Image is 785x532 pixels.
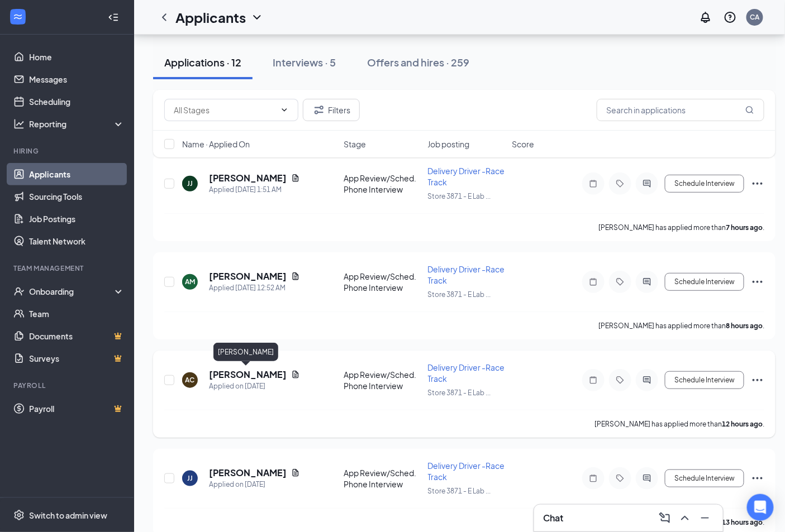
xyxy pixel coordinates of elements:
[13,118,25,130] svg: Analysis
[185,375,195,385] div: AC
[29,325,125,347] a: DocumentsCrown
[273,55,336,69] div: Interviews · 5
[174,104,275,116] input: All Stages
[182,138,250,150] span: Name · Applied On
[187,473,193,483] div: JJ
[344,369,421,391] div: App Review/Sched. Phone Interview
[587,179,600,188] svg: Note
[640,179,654,188] svg: ActiveChat
[726,322,763,330] b: 8 hours ago
[613,179,627,188] svg: Tag
[696,509,714,527] button: Minimize
[751,373,764,387] svg: Ellipses
[598,321,764,330] p: [PERSON_NAME] has applied more than .
[428,166,505,187] span: Delivery Driver -Race Track
[291,370,300,379] svg: Document
[428,487,491,495] span: Store 3871 - E Lab ...
[665,175,744,193] button: Schedule Interview
[312,103,326,117] svg: Filter
[597,99,764,121] input: Search in applications
[29,347,125,370] a: SurveysCrown
[209,282,300,294] div: Applied [DATE] 12:52 AM
[640,277,654,286] svg: ActiveChat
[13,146,122,156] div: Hiring
[29,230,125,252] a: Talent Network
[29,397,125,420] a: PayrollCrown
[751,275,764,289] svg: Ellipses
[428,290,491,299] span: Store 3871 - E Lab ...
[598,223,764,232] p: [PERSON_NAME] has applied more than .
[29,68,125,90] a: Messages
[751,472,764,485] svg: Ellipses
[213,343,278,361] div: [PERSON_NAME]
[699,11,712,24] svg: Notifications
[209,467,287,479] h5: [PERSON_NAME]
[367,55,469,69] div: Offers and hires · 259
[13,381,122,390] div: Payroll
[428,192,491,200] span: Store 3871 - E Lab ...
[29,286,115,297] div: Onboarding
[745,106,754,114] svg: MagnifyingGlass
[209,381,300,392] div: Applied on [DATE]
[726,223,763,232] b: 7 hours ago
[698,511,712,525] svg: Minimize
[280,106,289,114] svg: ChevronDown
[658,511,672,525] svg: ComposeMessage
[291,174,300,183] svg: Document
[187,179,193,188] div: JJ
[587,474,600,483] svg: Note
[291,468,300,477] svg: Document
[344,467,421,490] div: App Review/Sched. Phone Interview
[640,376,654,385] svg: ActiveChat
[164,55,241,69] div: Applications · 12
[29,208,125,230] a: Job Postings
[303,99,360,121] button: Filter Filters
[676,509,694,527] button: ChevronUp
[158,11,171,24] svg: ChevronLeft
[108,12,119,23] svg: Collapse
[428,389,491,397] span: Store 3871 - E Lab ...
[722,420,763,428] b: 12 hours ago
[291,272,300,281] svg: Document
[747,494,774,521] div: Open Intercom Messenger
[428,264,505,285] span: Delivery Driver -Race Track
[29,163,125,185] a: Applicants
[185,277,195,286] div: AM
[640,474,654,483] svg: ActiveChat
[678,511,692,525] svg: ChevronUp
[344,172,421,195] div: App Review/Sched. Phone Interview
[665,371,744,389] button: Schedule Interview
[175,8,246,27] h1: Applicants
[209,184,300,195] div: Applied [DATE] 1:51 AM
[750,12,760,22] div: CA
[29,90,125,113] a: Scheduling
[665,469,744,487] button: Schedule Interview
[209,172,287,184] h5: [PERSON_NAME]
[512,138,534,150] span: Score
[724,11,737,24] svg: QuestionInfo
[29,510,107,521] div: Switch to admin view
[13,263,122,273] div: Team Management
[587,277,600,286] svg: Note
[12,11,23,22] svg: WorkstreamLogo
[428,138,470,150] span: Job posting
[656,509,674,527] button: ComposeMessage
[13,510,25,521] svg: Settings
[344,138,366,150] span: Stage
[665,273,744,291] button: Schedule Interview
[722,518,763,526] b: 13 hours ago
[29,118,125,130] div: Reporting
[209,479,300,490] div: Applied on [DATE]
[751,177,764,190] svg: Ellipses
[344,271,421,293] div: App Review/Sched. Phone Interview
[29,185,125,208] a: Sourcing Tools
[209,270,287,282] h5: [PERSON_NAME]
[13,286,25,297] svg: UserCheck
[29,303,125,325] a: Team
[250,11,264,24] svg: ChevronDown
[613,376,627,385] svg: Tag
[428,461,505,482] span: Delivery Driver -Race Track
[594,419,764,429] p: [PERSON_NAME] has applied more than .
[613,474,627,483] svg: Tag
